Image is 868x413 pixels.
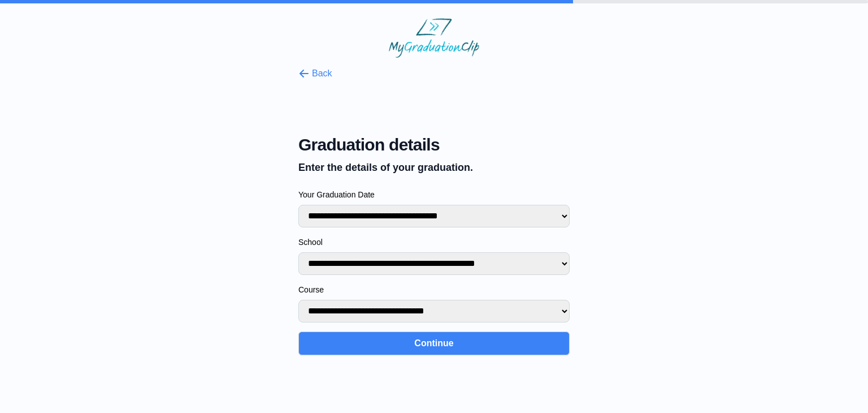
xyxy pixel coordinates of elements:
[298,236,570,248] label: School
[298,67,332,80] button: Back
[298,160,570,175] p: Enter the details of your graduation.
[298,332,570,355] button: Continue
[389,18,479,58] img: MyGraduationClip
[298,189,570,200] label: Your Graduation Date
[298,135,570,155] span: Graduation details
[298,284,570,295] label: Course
